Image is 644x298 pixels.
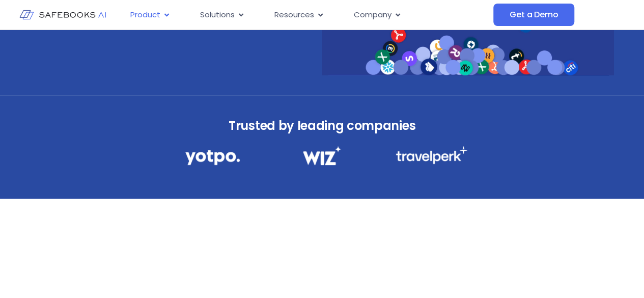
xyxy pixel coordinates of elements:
h3: Trusted by leading companies [163,116,482,136]
span: Get a Demo [510,10,558,20]
nav: Menu [122,5,493,25]
span: Resources [274,9,314,21]
span: Product [130,9,160,21]
img: Financial Data Governance 1 [185,146,240,168]
img: Financial Data Governance 2 [298,146,346,165]
a: Get a Demo [493,4,574,26]
span: Solutions [200,9,235,21]
span: Company [354,9,391,21]
div: Menu Toggle [122,5,493,25]
img: Financial Data Governance 3 [396,146,467,164]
